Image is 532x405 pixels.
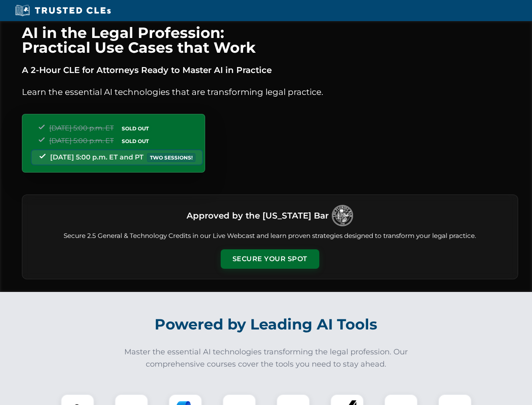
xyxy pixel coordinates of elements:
h1: AI in the Legal Profession: Practical Use Cases that Work [22,25,518,55]
p: A 2-Hour CLE for Attorneys Ready to Master AI in Practice [22,63,518,77]
p: Secure 2.5 General & Technology Credits in our Live Webcast and learn proven strategies designed ... [32,231,508,241]
h2: Powered by Leading AI Tools [33,310,500,339]
span: [DATE] 5:00 p.m. ET [49,137,114,145]
img: Trusted CLEs [13,4,113,17]
span: SOLD OUT [119,137,152,146]
button: Secure Your Spot [221,249,319,269]
img: Logo [332,205,353,226]
h3: Approved by the [US_STATE] Bar [187,208,329,223]
span: SOLD OUT [119,124,152,133]
p: Learn the essential AI technologies that are transforming legal practice. [22,85,518,99]
p: Master the essential AI technologies transforming the legal profession. Our comprehensive courses... [119,346,414,370]
span: [DATE] 5:00 p.m. ET [49,124,114,132]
